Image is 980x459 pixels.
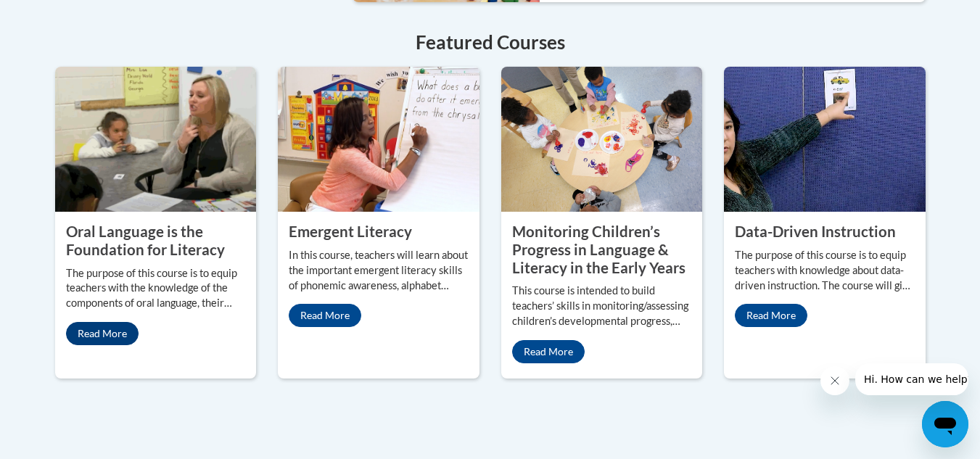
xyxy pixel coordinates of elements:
h4: Featured Courses [55,28,926,57]
iframe: Close message [820,366,849,395]
img: Oral Language is the Foundation for Literacy [55,67,257,212]
iframe: Message from company [855,363,968,395]
img: Monitoring Children’s Progress in Language & Literacy in the Early Years [501,67,703,212]
a: Read More [512,340,585,363]
p: The purpose of this course is to equip teachers with the knowledge of the components of oral lang... [66,266,246,312]
property: Monitoring Children’s Progress in Language & Literacy in the Early Years [512,223,685,276]
property: Data-Driven Instruction [735,223,896,240]
p: In this course, teachers will learn about the important emergent literacy skills of phonemic awar... [289,248,469,294]
img: Data-Driven Instruction [724,67,926,212]
p: The purpose of this course is to equip teachers with knowledge about data-driven instruction. The... [735,248,915,294]
a: Read More [66,322,139,345]
span: Hi. How can we help? [9,10,118,22]
a: Read More [289,304,361,327]
property: Oral Language is the Foundation for Literacy [66,223,225,258]
p: This course is intended to build teachers’ skills in monitoring/assessing children’s developmenta... [512,284,692,329]
a: Read More [735,304,807,327]
iframe: Button to launch messaging window [922,401,968,447]
property: Emergent Literacy [289,223,412,240]
img: Emergent Literacy [278,67,479,212]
